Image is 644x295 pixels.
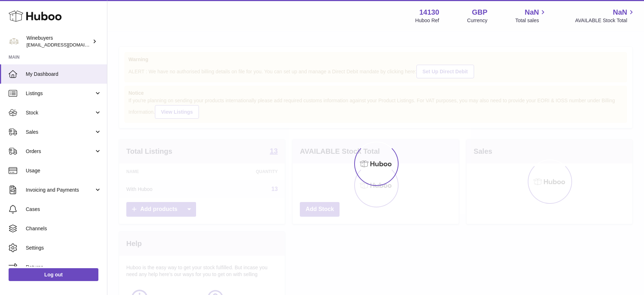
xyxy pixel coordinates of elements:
[9,36,19,47] img: ben@winebuyers.com
[26,225,102,232] span: Channels
[575,8,635,24] a: NaN AVAILABLE Stock Total
[26,264,102,271] span: Returns
[26,109,94,116] span: Stock
[26,71,102,78] span: My Dashboard
[26,35,91,48] div: Winebuyers
[467,17,488,24] div: Currency
[575,17,635,24] span: AVAILABLE Stock Total
[26,129,94,136] span: Sales
[26,245,102,251] span: Settings
[613,8,627,17] span: NaN
[472,8,487,17] strong: GBP
[26,148,94,155] span: Orders
[419,8,439,17] strong: 14130
[26,90,94,97] span: Listings
[26,42,105,48] span: [EMAIL_ADDRESS][DOMAIN_NAME]
[26,187,94,193] span: Invoicing and Payments
[26,206,102,213] span: Cases
[415,17,439,24] div: Huboo Ref
[525,8,539,17] span: NaN
[26,167,102,174] span: Usage
[9,268,98,281] a: Log out
[515,17,547,24] span: Total sales
[515,8,547,24] a: NaN Total sales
